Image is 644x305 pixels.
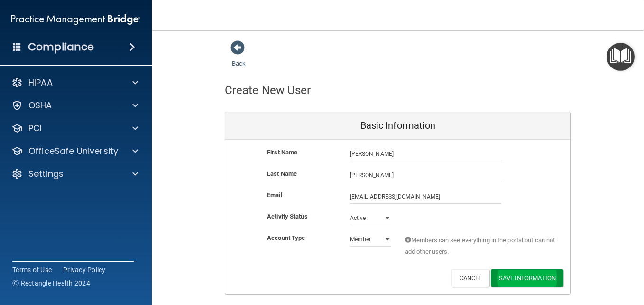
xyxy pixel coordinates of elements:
a: OfficeSafe University [11,145,138,157]
b: Account Type [267,234,305,241]
b: Activity Status [267,213,308,220]
span: Members can see everything in the portal but can not add other users. [405,235,556,257]
button: Open Resource Center [607,43,635,71]
a: HIPAA [11,77,138,88]
a: Back [232,48,246,67]
b: First Name [267,149,297,156]
p: PCI [28,123,42,134]
a: OSHA [11,100,138,111]
div: Basic Information [225,112,570,140]
a: Privacy Policy [63,265,106,275]
a: PCI [11,123,138,134]
p: Settings [28,168,64,180]
h4: Compliance [28,40,94,54]
a: Terms of Use [12,265,52,275]
button: Save Information [491,269,563,287]
span: Ⓒ Rectangle Health 2024 [12,278,90,288]
a: Settings [11,168,138,180]
b: Last Name [267,170,297,177]
p: OfficeSafe University [28,145,118,157]
p: HIPAA [28,77,53,88]
h4: Create New User [225,84,311,96]
img: PMB logo [11,10,140,29]
b: Email [267,191,282,199]
button: Cancel [451,269,490,287]
p: OSHA [28,100,52,111]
